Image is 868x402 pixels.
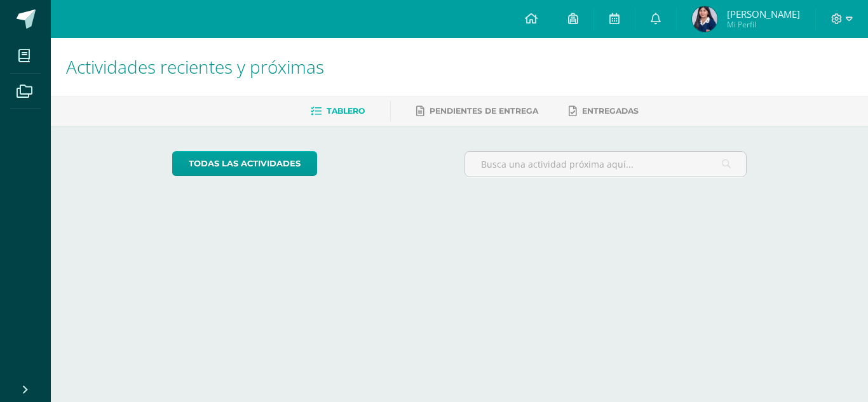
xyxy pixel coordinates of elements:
[172,151,317,176] a: todas las Actividades
[727,8,800,20] span: [PERSON_NAME]
[692,6,717,32] img: a2da35ff555ef07e2fde2f49e3fe0410.png
[582,106,639,116] span: Entregadas
[311,101,365,121] a: Tablero
[727,19,800,30] span: Mi Perfil
[416,101,538,121] a: Pendientes de entrega
[66,55,324,79] span: Actividades recientes y próximas
[569,101,639,121] a: Entregadas
[430,106,538,116] span: Pendientes de entrega
[465,152,747,177] input: Busca una actividad próxima aquí...
[327,106,365,116] span: Tablero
